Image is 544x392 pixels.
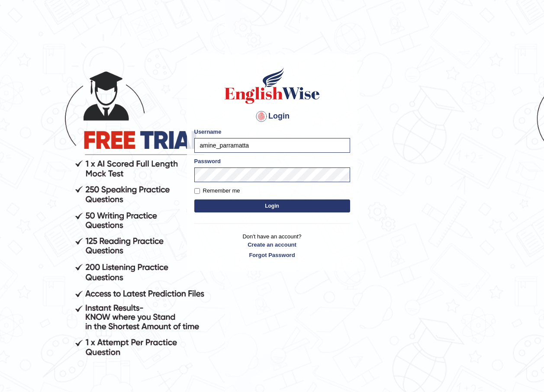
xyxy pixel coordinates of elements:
[194,128,222,136] label: Username
[194,251,350,259] a: Forgot Password
[194,109,350,123] h4: Login
[194,188,200,194] input: Remember me
[194,199,350,212] button: Login
[194,186,240,195] label: Remember me
[194,157,221,165] label: Password
[223,66,322,105] img: Logo of English Wise sign in for intelligent practice with AI
[194,241,350,249] a: Create an account
[194,232,350,259] p: Don't have an account?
